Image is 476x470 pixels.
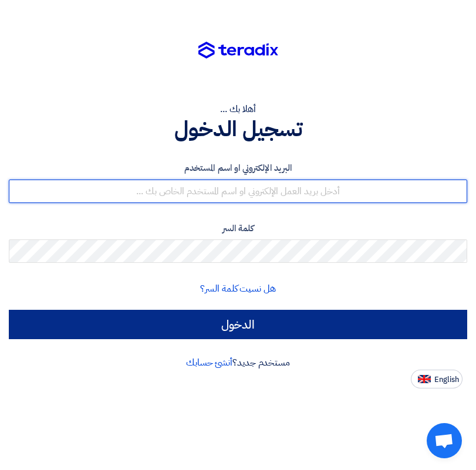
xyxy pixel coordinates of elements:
div: أهلا بك ... [9,102,467,116]
a: أنشئ حسابك [186,356,232,370]
label: كلمة السر [9,222,467,235]
label: البريد الإلكتروني او اسم المستخدم [9,161,467,175]
span: English [434,376,459,384]
input: الدخول [9,310,467,339]
button: English [411,370,463,388]
div: مستخدم جديد؟ [9,356,467,370]
a: هل نسيت كلمة السر؟ [200,282,275,296]
input: أدخل بريد العمل الإلكتروني او اسم المستخدم الخاص بك ... [9,180,467,203]
img: Teradix logo [198,42,278,59]
div: Open chat [427,423,462,458]
img: en-US.png [418,375,431,384]
h1: تسجيل الدخول [9,116,467,142]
